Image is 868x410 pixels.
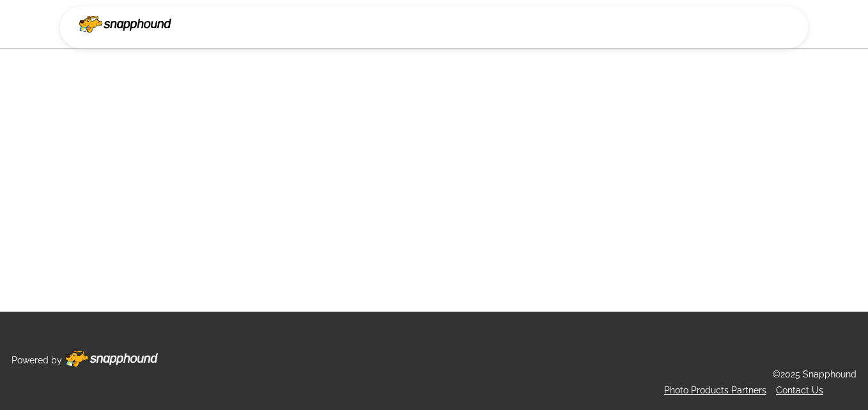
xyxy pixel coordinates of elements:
[65,351,158,367] img: Footer
[12,353,62,368] p: Powered by
[79,16,171,33] img: Snapphound Logo
[664,385,766,395] a: Photo Products Partners
[773,367,856,383] p: ©2025 Snapphound
[776,385,823,395] a: Contact Us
